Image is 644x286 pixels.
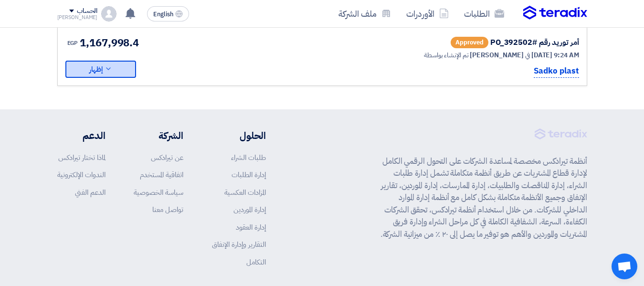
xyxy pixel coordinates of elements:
p: أنظمة تيرادكس مخصصة لمساعدة الشركات على التحول الرقمي الكامل لإدارة قطاع المشتريات عن طريق أنظمة ... [375,155,587,241]
a: اتفاقية المستخدم [140,169,183,180]
a: تواصل معنا [152,204,183,215]
a: إدارة الموردين [233,204,266,215]
a: ملف الشركة [331,2,399,25]
a: المزادات العكسية [224,187,266,198]
span: تم الإنشاء بواسطة [424,50,468,60]
a: إدارة العقود [236,222,266,233]
img: profile_test.png [101,6,116,21]
a: لماذا تختار تيرادكس [58,152,106,163]
span: English [153,11,173,18]
a: عن تيرادكس [151,152,183,163]
a: إدارة الطلبات [232,169,266,180]
a: الندوات الإلكترونية [57,169,106,180]
span: [PERSON_NAME] [470,50,524,60]
span: في [525,50,530,60]
div: Open chat [612,254,637,279]
p: Sadko plast [534,65,579,78]
div: أمر توريد رقم #PO_392502 [490,37,579,48]
a: طلبات الشراء [231,152,266,163]
div: الحساب [77,7,97,15]
button: English [147,6,189,21]
a: الدعم الفني [75,187,106,198]
a: سياسة الخصوصية [134,187,183,198]
span: EGP [67,39,78,47]
a: التقارير وإدارة الإنفاق [212,239,266,250]
button: إظهار [65,61,136,78]
span: Approved [451,37,488,48]
a: التكامل [246,257,266,267]
li: الدعم [57,128,106,143]
li: الحلول [212,128,266,143]
span: 1,167,998.4 [80,35,139,51]
a: الطلبات [456,2,512,25]
li: الشركة [134,128,183,143]
a: الأوردرات [399,2,456,25]
img: Teradix logo [523,6,587,20]
div: [PERSON_NAME] [57,15,98,20]
span: [DATE] 9:24 AM [531,50,579,60]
